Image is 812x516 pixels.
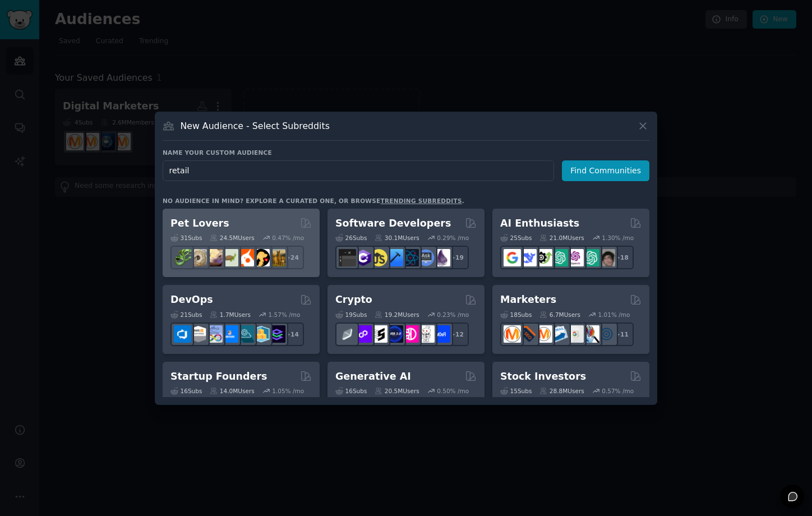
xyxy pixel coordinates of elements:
div: 16 Sub s [335,387,367,395]
div: 21.0M Users [539,234,584,242]
div: 19 Sub s [335,311,367,319]
div: 0.23 % /mo [437,311,469,319]
div: 15 Sub s [500,387,532,395]
img: aws_cdk [252,325,270,343]
div: + 14 [280,322,304,346]
img: learnjavascript [370,249,387,266]
h3: Name your custom audience [163,149,649,156]
img: dogbreed [268,249,285,266]
div: 31 Sub s [170,234,202,242]
div: No audience in mind? Explore a curated one, or browse . [163,197,464,205]
img: ArtificalIntelligence [598,249,615,266]
div: + 24 [280,246,304,269]
img: ballpython [190,249,207,266]
a: trending subreddits [380,197,462,204]
div: 19.2M Users [375,311,419,319]
img: MarketingResearch [582,325,599,343]
img: azuredevops [174,325,191,343]
img: csharp [354,249,372,266]
img: chatgpt_promptDesign [551,249,568,266]
div: 6.7M Users [539,311,580,319]
div: + 18 [610,246,634,269]
img: OnlineMarketing [598,325,615,343]
img: AskMarketing [535,325,552,343]
div: + 19 [445,246,469,269]
img: bigseo [519,325,537,343]
img: defi_ [433,325,450,343]
img: AWS_Certified_Experts [190,325,207,343]
div: 1.7M Users [210,311,251,319]
img: software [339,249,356,266]
img: GoogleGeminiAI [504,249,521,266]
img: defiblockchain [402,325,419,343]
div: 21 Sub s [170,311,202,319]
img: googleads [566,325,584,343]
img: iOSProgramming [386,249,403,266]
img: leopardgeckos [205,249,223,266]
img: AskComputerScience [417,249,435,266]
div: 18 Sub s [500,311,532,319]
div: 1.30 % /mo [602,234,634,242]
div: 1.57 % /mo [269,311,301,319]
div: 0.29 % /mo [437,234,469,242]
h2: Marketers [500,293,556,307]
div: 14.0M Users [210,387,254,395]
input: Pick a short name, like "Digital Marketers" or "Movie-Goers" [163,160,554,181]
img: PlatformEngineers [268,325,285,343]
img: elixir [433,249,450,266]
img: Emailmarketing [551,325,568,343]
div: + 12 [445,322,469,346]
h2: DevOps [170,293,213,307]
div: + 11 [610,322,634,346]
div: 0.57 % /mo [602,387,634,395]
img: PetAdvice [252,249,270,266]
img: OpenAIDev [566,249,584,266]
img: ethfinance [339,325,356,343]
img: herpetology [174,249,191,266]
div: 1.05 % /mo [272,387,304,395]
img: turtle [221,249,238,266]
img: DevOpsLinks [221,325,238,343]
h2: Crypto [335,293,372,307]
img: ethstaker [370,325,387,343]
img: chatgpt_prompts_ [582,249,599,266]
div: 28.8M Users [539,387,584,395]
img: Docker_DevOps [205,325,223,343]
div: 1.01 % /mo [598,311,630,319]
h2: Pet Lovers [170,216,229,231]
img: DeepSeek [519,249,537,266]
div: 30.1M Users [375,234,419,242]
img: reactnative [402,249,419,266]
div: 0.47 % /mo [272,234,304,242]
img: AItoolsCatalog [535,249,552,266]
h2: Software Developers [335,216,451,231]
h2: Generative AI [335,370,411,384]
img: content_marketing [504,325,521,343]
h3: New Audience - Select Subreddits [181,120,330,132]
div: 0.50 % /mo [437,387,469,395]
div: 16 Sub s [170,387,202,395]
button: Find Communities [562,160,649,181]
h2: Stock Investors [500,370,586,384]
img: CryptoNews [417,325,435,343]
img: cockatiel [237,249,254,266]
div: 20.5M Users [375,387,419,395]
h2: AI Enthusiasts [500,216,579,231]
div: 26 Sub s [335,234,367,242]
img: 0xPolygon [354,325,372,343]
div: 24.5M Users [210,234,254,242]
img: platformengineering [237,325,254,343]
div: 25 Sub s [500,234,532,242]
h2: Startup Founders [170,370,267,384]
img: web3 [386,325,403,343]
